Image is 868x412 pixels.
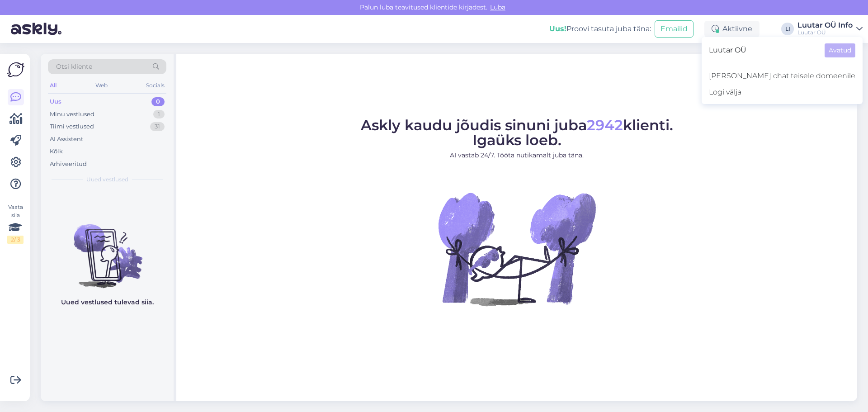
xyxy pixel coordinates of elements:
[151,97,165,106] div: 0
[7,61,24,78] img: Askly Logo
[50,135,83,144] div: AI Assistent
[781,23,794,35] div: LI
[50,110,94,119] div: Minu vestlused
[144,80,166,91] div: Socials
[587,116,623,134] span: 2942
[361,151,673,160] p: AI vastab 24/7. Tööta nutikamalt juba täna.
[702,68,863,84] a: [PERSON_NAME] chat teisele domeenile
[48,80,58,91] div: All
[435,167,598,330] img: No Chat active
[7,203,24,244] div: Vaata siia
[655,20,693,38] button: Emailid
[702,84,863,100] div: Logi välja
[487,3,508,11] span: Luba
[86,175,128,184] span: Uued vestlused
[153,110,165,119] div: 1
[797,22,853,29] div: Luutar OÜ Info
[50,122,94,131] div: Tiimi vestlused
[50,97,61,106] div: Uus
[797,29,853,36] div: Luutar OÜ
[709,43,817,57] span: Luutar OÜ
[94,80,109,91] div: Web
[797,22,863,36] a: Luutar OÜ InfoLuutar OÜ
[50,160,87,169] div: Arhiveeritud
[61,298,154,307] p: Uued vestlused tulevad siia.
[825,43,855,57] button: Avatud
[41,208,174,289] img: No chats
[549,24,566,33] b: Uus!
[56,62,92,71] span: Otsi kliente
[50,147,63,156] div: Kõik
[549,24,651,34] div: Proovi tasuta juba täna:
[361,116,673,149] span: Askly kaudu jõudis sinuni juba klienti. Igaüks loeb.
[7,236,24,244] div: 2 / 3
[704,21,759,37] div: Aktiivne
[150,122,165,131] div: 31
